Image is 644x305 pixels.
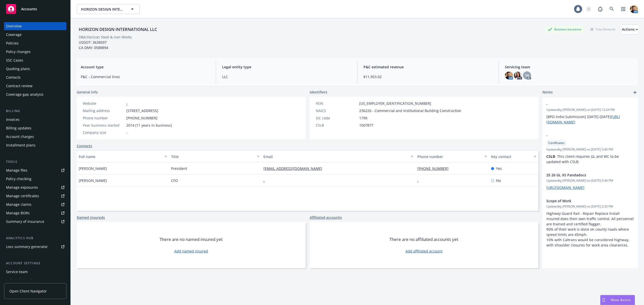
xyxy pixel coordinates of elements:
div: 25 26 GL XS PandadocsUpdatedby [PERSON_NAME] on [DATE] 5:46 PM[URL][DOMAIN_NAME] [542,168,638,194]
span: 25 26 GL XS Pandadocs [546,172,621,178]
span: Legal entity type [222,64,351,70]
div: Coverage [6,31,22,39]
div: Invoices [6,116,20,124]
span: [PERSON_NAME] [79,178,107,183]
div: Policy checking [6,175,31,183]
div: CSLB [316,123,357,128]
div: Year business started [83,123,124,128]
span: Updated by [PERSON_NAME] on [DATE] 2:35 PM [546,204,634,209]
span: There are no named insured yet [159,236,223,242]
div: Policies [6,39,19,47]
div: SIC code [316,115,357,121]
span: Identifiers [310,89,327,95]
div: Company size [83,130,124,135]
div: Loss summary generator [6,243,48,251]
span: HORIZON DESIGN INTERNATIONAL LLC [81,7,125,12]
div: Manage exposures [6,183,38,191]
a: Switch app [618,4,628,14]
span: 1799 [359,115,367,121]
a: Named insureds [77,215,105,220]
div: FEIN [316,101,357,106]
a: Policy checking [4,175,66,183]
span: [STREET_ADDRESS] [126,108,158,113]
span: Accounts [21,7,37,11]
div: Overview [6,22,22,30]
img: photo [514,71,522,79]
div: Total Rewards [588,26,618,32]
span: CFO [171,178,178,183]
span: $11,953.02 [364,74,493,79]
span: P&C estimated revenue [364,64,493,70]
div: Phone number [83,115,124,121]
a: Manage claims [4,200,66,209]
a: Policies [4,39,66,47]
span: Updated by [PERSON_NAME] on [DATE] 5:46 PM [546,178,634,183]
a: Affiliated accounts [310,215,342,220]
span: Account type [81,64,210,70]
div: Contacts [6,73,21,81]
span: Nova Assist [611,298,631,302]
span: Updated by [PERSON_NAME] on [DATE] 12:24 PM [546,108,634,112]
span: LLC [222,74,351,79]
div: Manage claims [6,200,31,209]
a: Contacts [77,143,92,148]
span: No [496,178,501,183]
a: SSC Cases [4,56,66,64]
p: [BPO Indio Submission] [DATE]-[DATE] [546,114,634,125]
p: Highway Guard Rail - Repair Replace Install Insured does their own traffic control. All personnel... [546,211,634,248]
div: Manage files [6,166,27,174]
div: Policy changes [6,48,31,56]
div: Coverage gap analysis [6,90,44,98]
button: Nova Assist [600,295,635,305]
div: Account settings [4,261,66,266]
button: Actions [622,24,638,34]
div: Manage BORs [6,209,30,217]
div: Installment plans [6,141,35,149]
div: Quoting plans [6,65,30,73]
div: Billing [4,109,66,114]
div: Billing updates [6,124,31,132]
a: Account charges [4,133,66,141]
div: NAICS [316,108,357,113]
span: [PHONE_NUMBER] [126,115,157,121]
a: Service team [4,268,66,276]
a: Add affiliated account [406,248,442,254]
a: - [263,178,269,183]
a: - [126,101,128,106]
span: 1007877 [359,123,373,128]
a: Coverage [4,31,66,39]
span: - This client requires GL and WC to be updated with CSLB. [546,154,620,164]
div: Mailing address [83,108,124,113]
a: Billing updates [4,124,66,132]
a: Accounts [4,2,66,16]
a: Start snowing [584,4,594,14]
span: There are no affiliated accounts yet [389,236,458,242]
a: Contract review [4,82,66,90]
a: Manage BORs [4,209,66,217]
button: HORIZON DESIGN INTERNATIONAL LLC [77,4,140,14]
span: Notes [542,89,553,95]
div: Sales relationships [6,276,38,284]
span: P&C - Commercial lines [81,74,210,79]
div: -CertificatesUpdatedby [PERSON_NAME] on [DATE] 3:46 PMCSLB- This client requires GL and WC to be ... [542,129,638,168]
a: Add named insured [174,248,208,254]
div: Tools [4,159,66,164]
a: Policy changes [4,48,66,56]
a: Sales relationships [4,276,66,284]
a: - [417,178,423,183]
div: Title [171,154,254,159]
div: Website [83,101,124,106]
div: Phone number [417,154,482,159]
span: TK [525,73,529,78]
span: USDOT: 3638597 CA DMV: 0588894 [79,40,108,50]
img: photo [630,5,638,13]
span: - [126,130,128,135]
span: Certificates [548,141,565,145]
a: [EMAIL_ADDRESS][DOMAIN_NAME] [263,166,326,171]
button: Key contact [489,150,538,163]
div: Drag to move [600,295,607,305]
div: Service team [6,268,28,276]
span: 236220 - Commercial and Institutional Building Construction [359,108,461,113]
a: Loss summary generator [4,243,66,251]
button: Title [169,150,261,163]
